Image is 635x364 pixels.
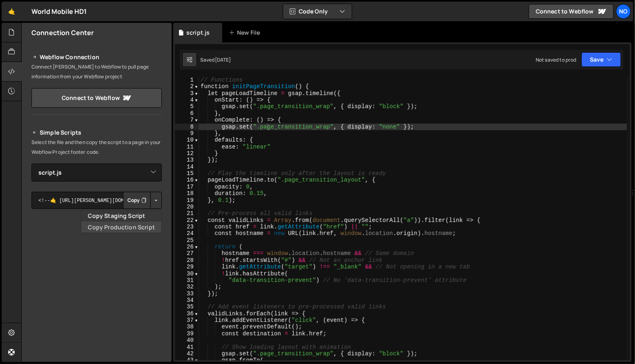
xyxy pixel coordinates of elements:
[175,150,199,157] div: 12
[31,52,162,62] h2: Webflow Connection
[175,110,199,117] div: 6
[175,257,199,264] div: 28
[81,222,161,233] a: Copy Production Script
[175,184,199,190] div: 17
[175,237,199,244] div: 25
[175,157,199,163] div: 13
[175,324,199,330] div: 38
[175,277,199,284] div: 31
[175,351,199,357] div: 42
[31,62,162,82] p: Connect [PERSON_NAME] to Webflow to pull page information from your Webflow project
[616,4,631,19] a: No
[175,230,199,237] div: 24
[175,83,199,90] div: 2
[175,297,199,304] div: 34
[175,311,199,317] div: 36
[581,52,621,67] button: Save
[175,271,199,277] div: 30
[175,164,199,170] div: 14
[31,128,162,138] h2: Simple Scripts
[175,124,199,130] div: 8
[175,144,199,150] div: 11
[81,210,162,233] div: Code Only
[175,304,199,310] div: 35
[175,130,199,137] div: 9
[529,4,614,19] a: Connect to Webflow
[283,4,352,19] button: Code Only
[175,291,199,297] div: 33
[175,190,199,197] div: 18
[31,7,87,16] div: World Mobile HD1
[123,192,162,209] div: Button group with nested dropdown
[175,284,199,290] div: 32
[31,88,162,108] a: Connect to Webflow
[175,250,199,257] div: 27
[2,2,22,21] a: 🤙
[215,56,231,63] div: [DATE]
[175,217,199,224] div: 22
[175,197,199,204] div: 19
[31,192,162,209] textarea: <!--🤙 [URL][PERSON_NAME][DOMAIN_NAME]> <script>document.addEventListener("DOMContentLoaded", func...
[175,90,199,97] div: 3
[175,177,199,183] div: 16
[175,244,199,250] div: 26
[175,357,199,364] div: 43
[229,29,263,37] div: New File
[200,56,231,63] div: Saved
[175,264,199,270] div: 29
[175,224,199,230] div: 23
[175,117,199,123] div: 7
[81,210,161,222] a: Copy Staging Script
[31,222,163,296] iframe: YouTube video player
[536,56,577,63] div: Not saved to prod
[175,204,199,210] div: 20
[175,97,199,103] div: 4
[175,170,199,177] div: 15
[175,337,199,344] div: 40
[175,103,199,110] div: 5
[175,331,199,337] div: 39
[31,28,94,37] h2: Connection Center
[186,29,210,37] div: script.js
[175,344,199,351] div: 41
[123,192,151,209] button: Copy
[175,77,199,83] div: 1
[31,138,162,157] p: Select the file and then copy the script to a page in your Webflow Project footer code.
[175,210,199,217] div: 21
[175,137,199,143] div: 10
[175,317,199,324] div: 37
